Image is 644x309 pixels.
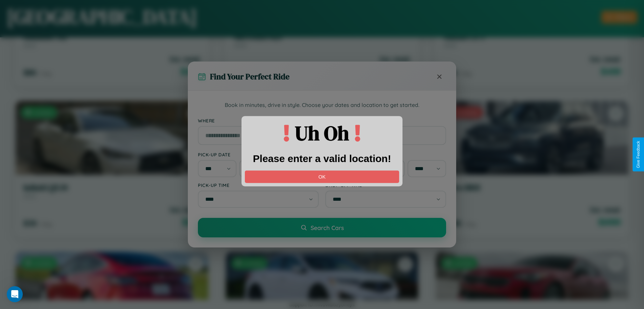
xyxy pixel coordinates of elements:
label: Drop-off Time [325,182,446,188]
h3: Find Your Perfect Ride [210,71,289,82]
label: Where [198,118,446,123]
p: Book in minutes, drive in style. Choose your dates and location to get started. [198,101,446,110]
label: Drop-off Date [325,152,446,157]
label: Pick-up Date [198,152,319,157]
label: Pick-up Time [198,182,319,188]
span: Search Cars [311,224,344,231]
